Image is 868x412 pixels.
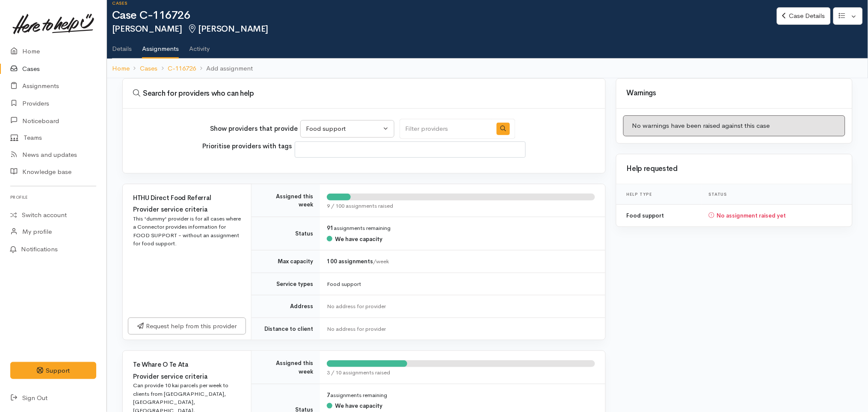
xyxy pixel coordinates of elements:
h4: Te Whare O Te Ata [133,361,241,368]
td: Max capacity [252,250,320,273]
div: Food support [327,280,595,288]
td: Service types [252,273,320,295]
h2: [PERSON_NAME] [112,24,777,34]
nav: breadcrumb [107,59,868,79]
div: assignments remaining [327,391,595,400]
td: Status [252,217,320,250]
div: No address for provider [327,325,595,333]
div: No address for provider [327,302,595,311]
a: Activity [189,34,210,58]
th: Help type [616,184,702,205]
b: 7 [327,391,330,399]
label: Provider service criteria [133,205,207,215]
a: Request help from this provider [128,318,246,335]
h4: HTHU Direct Food Referral [133,194,241,202]
h3: Warnings [627,89,842,97]
td: Assigned this week [252,184,320,217]
button: Support [10,362,96,380]
b: 91 [327,224,334,232]
h6: Profile [10,191,96,203]
td: Address [252,295,320,318]
div: 3 / 10 assignments raised [327,368,595,377]
b: We have capacity [335,402,382,409]
a: Case Details [777,7,830,25]
h6: Cases [112,1,777,6]
a: Home [112,64,130,74]
input: Search [400,119,492,139]
b: No assignment raised yet [709,212,786,219]
span: [PERSON_NAME] [187,24,268,34]
span: /week [373,258,389,265]
button: Food support [300,120,394,138]
div: assignments remaining [327,224,595,232]
div: Food support [306,124,381,134]
h1: Case C-116726 [112,9,777,22]
td: Distance to client [252,318,320,340]
h3: Search for providers who can help [128,89,600,98]
div: 9 / 100 assignments raised [327,202,595,210]
a: Details [112,34,132,58]
a: Assignments [142,34,179,59]
th: Status [702,184,852,205]
li: Add assignment [196,64,253,74]
label: Provider service criteria [133,372,207,382]
a: Cases [140,64,157,74]
td: Assigned this week [252,351,320,384]
h3: Help requested [622,165,847,173]
b: 100 assignments [327,258,373,265]
b: Food support [627,212,664,219]
a: C-116726 [168,64,196,74]
label: Prioritise providers with tags [203,141,292,160]
label: Show providers that provide [210,124,298,134]
textarea: Search [300,144,305,155]
div: This 'dummy' provider is for all cases where a Connector provides information for FOOD SUPPORT - ... [133,215,241,248]
b: We have capacity [335,235,382,243]
div: No warnings have been raised against this case [623,115,845,136]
